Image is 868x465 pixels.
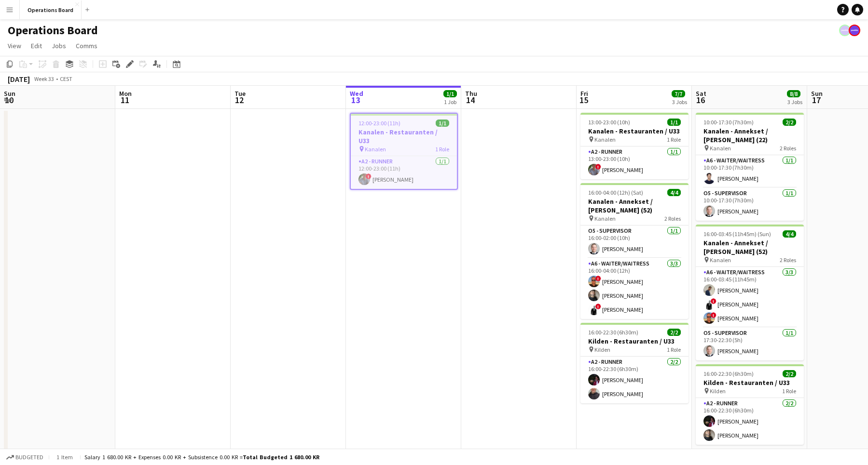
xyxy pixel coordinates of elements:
span: Kanalen [710,256,731,264]
a: Jobs [48,40,70,52]
span: 12:00-23:00 (11h) [358,120,400,127]
span: 2/2 [667,329,681,336]
span: 2 Roles [780,145,796,152]
app-user-avatar: Support Team [839,25,851,36]
span: 2 Roles [780,256,796,264]
h3: Kanalen - Annekset / [PERSON_NAME] (52) [696,239,804,256]
app-card-role: A2 - RUNNER2/216:00-22:30 (6h30m)[PERSON_NAME][PERSON_NAME] [696,398,804,445]
span: 12 [233,94,246,106]
span: Kanalen [594,215,616,222]
span: 16:00-22:30 (6h30m) [703,370,754,377]
a: View [4,40,25,52]
span: ! [595,276,601,281]
h3: Kanalen - Annekset / [PERSON_NAME] (52) [580,197,689,214]
h3: Kilden - Restauranten / U33 [580,337,689,345]
span: Sun [4,89,15,98]
span: 7/7 [672,90,685,97]
h1: Operations Board [8,23,98,38]
span: 1 item [53,453,76,461]
span: Kanalen [710,145,731,152]
h3: Kanalen - Annekset / [PERSON_NAME] (22) [696,127,804,144]
span: 17 [810,94,823,106]
button: Operations Board [20,0,82,19]
app-card-role: O5 - SUPERVISOR1/110:00-17:30 (7h30m)[PERSON_NAME] [696,188,804,221]
span: 10 [2,94,15,106]
span: 10:00-17:30 (7h30m) [703,119,754,126]
div: CEST [60,75,72,82]
app-card-role: O5 - SUPERVISOR1/117:30-22:30 (5h)[PERSON_NAME] [696,328,804,360]
span: 2/2 [783,119,796,126]
span: 2 Roles [664,215,681,222]
span: 4/4 [783,230,796,238]
span: ! [366,173,372,179]
div: 3 Jobs [672,98,687,106]
span: Mon [119,89,132,98]
app-job-card: 12:00-23:00 (11h)1/1Kanalen - Restauranten / U33 Kanalen1 RoleA2 - RUNNER1/112:00-23:00 (11h)![PE... [350,113,458,190]
span: ! [711,312,716,318]
span: ! [595,304,601,309]
app-job-card: 16:00-22:30 (6h30m)2/2Kilden - Restauranten / U33 Kilden1 RoleA2 - RUNNER2/216:00-22:30 (6h30m)[P... [580,323,689,403]
button: Budgeted [5,452,45,463]
span: Sat [696,89,706,98]
app-card-role: A6 - WAITER/WAITRESS3/316:00-04:00 (12h)![PERSON_NAME][PERSON_NAME]![PERSON_NAME] [580,258,689,319]
span: 15 [579,94,588,106]
span: Comms [76,41,97,50]
span: 13 [348,94,363,106]
h3: Kilden - Restauranten / U33 [696,378,804,387]
span: 16 [694,94,706,106]
app-job-card: 16:00-03:45 (11h45m) (Sun)4/4Kanalen - Annekset / [PERSON_NAME] (52) Kanalen2 RolesA6 - WAITER/WA... [696,225,804,360]
span: Kilden [710,387,726,395]
span: 8/8 [787,90,800,97]
span: Wed [350,89,363,98]
span: 1 Role [667,136,681,143]
span: Sun [811,89,823,98]
span: 13:00-23:00 (10h) [588,119,630,126]
h3: Kanalen - Restauranten / U33 [351,128,457,145]
span: 16:00-04:00 (12h) (Sat) [588,189,643,196]
app-job-card: 13:00-23:00 (10h)1/1Kanalen - Restauranten / U33 Kanalen1 RoleA2 - RUNNER1/113:00-23:00 (10h)![PE... [580,113,689,179]
span: Edit [31,41,42,50]
span: 1 Role [435,146,449,153]
a: Comms [72,40,101,52]
span: Thu [465,89,477,98]
span: Kilden [594,346,610,353]
app-card-role: O5 - SUPERVISOR1/116:00-02:00 (10h)[PERSON_NAME] [580,226,689,258]
span: 1/1 [436,120,449,127]
span: Tue [234,89,246,98]
span: 11 [118,94,132,106]
h3: Kanalen - Restauranten / U33 [580,127,689,135]
span: 4/4 [667,189,681,196]
app-job-card: 16:00-22:30 (6h30m)2/2Kilden - Restauranten / U33 Kilden1 RoleA2 - RUNNER2/216:00-22:30 (6h30m)[P... [696,364,804,445]
span: 1 Role [667,346,681,353]
app-job-card: 16:00-04:00 (12h) (Sat)4/4Kanalen - Annekset / [PERSON_NAME] (52) Kanalen2 RolesO5 - SUPERVISOR1/... [580,183,689,319]
span: ! [595,164,601,170]
div: [DATE] [8,74,30,84]
span: Jobs [52,41,66,50]
span: Week 33 [32,75,56,82]
span: Fri [580,89,588,98]
app-job-card: 10:00-17:30 (7h30m)2/2Kanalen - Annekset / [PERSON_NAME] (22) Kanalen2 RolesA6 - WAITER/WAITRESS1... [696,113,804,221]
app-card-role: A6 - WAITER/WAITRESS1/110:00-17:30 (7h30m)[PERSON_NAME] [696,155,804,188]
div: Salary 1 680.00 KR + Expenses 0.00 KR + Subsistence 0.00 KR = [84,453,319,461]
span: 1/1 [443,90,457,97]
a: Edit [27,40,46,52]
span: 1 Role [782,387,796,395]
span: View [8,41,21,50]
span: Total Budgeted 1 680.00 KR [243,453,319,461]
app-card-role: A2 - RUNNER2/216:00-22:30 (6h30m)[PERSON_NAME][PERSON_NAME] [580,357,689,403]
span: ! [711,298,716,304]
div: 3 Jobs [787,98,802,106]
app-user-avatar: Support Team [849,25,860,36]
app-card-role: A2 - RUNNER1/112:00-23:00 (11h)![PERSON_NAME] [351,156,457,189]
app-card-role: A6 - WAITER/WAITRESS3/316:00-03:45 (11h45m)[PERSON_NAME]![PERSON_NAME]![PERSON_NAME] [696,267,804,328]
span: 2/2 [783,370,796,377]
span: 1/1 [667,119,681,126]
div: 1 Job [444,98,456,106]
